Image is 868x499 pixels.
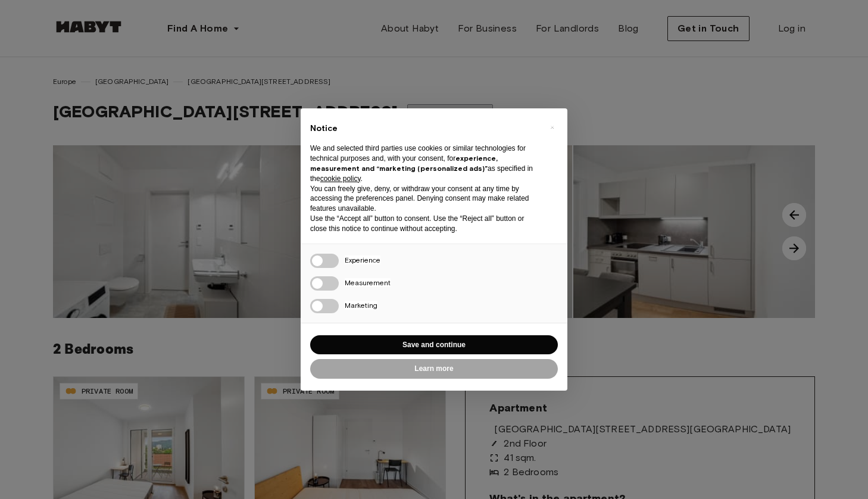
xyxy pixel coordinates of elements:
[310,144,539,183] p: We and selected third parties use cookies or similar technologies for technical purposes and, wit...
[310,184,539,214] p: You can freely give, deny, or withdraw your consent at any time by accessing the preferences pane...
[310,359,558,379] button: Learn more
[542,118,561,137] button: Close this notice
[345,278,391,287] span: Measurement
[310,123,539,135] h2: Notice
[320,174,361,183] a: cookie policy
[550,120,554,135] span: ×
[310,154,498,173] strong: experience, measurement and “marketing (personalized ads)”
[345,301,377,310] span: Marketing
[310,214,539,234] p: Use the “Accept all” button to consent. Use the “Reject all” button or close this notice to conti...
[310,335,558,355] button: Save and continue
[345,255,380,264] span: Experience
